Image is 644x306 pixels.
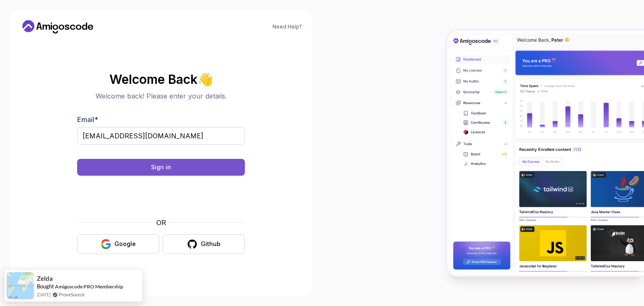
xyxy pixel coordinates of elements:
p: OR [156,218,166,228]
div: Sign in [151,163,171,171]
p: Welcome back! Please enter your details. [77,91,245,101]
div: Github [201,240,221,248]
a: Amigoscode PRO Membership [55,283,123,290]
span: 👋 [197,73,213,86]
div: Google [114,240,136,248]
span: Bought [37,283,54,290]
iframe: Widget containing checkbox for hCaptcha security challenge [98,181,224,213]
span: Zelda [37,275,53,282]
button: Sign in [77,159,245,176]
a: ProveSource [59,291,85,298]
h2: Welcome Back [77,73,245,86]
button: Google [77,234,159,254]
a: Home link [20,20,96,34]
button: Github [163,234,245,254]
a: Need Help? [273,23,302,30]
img: provesource social proof notification image [7,272,34,299]
img: Amigoscode Dashboard [447,31,644,275]
span: [DATE] [37,291,50,298]
label: Email * [77,115,98,124]
input: Enter your email [77,127,245,145]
